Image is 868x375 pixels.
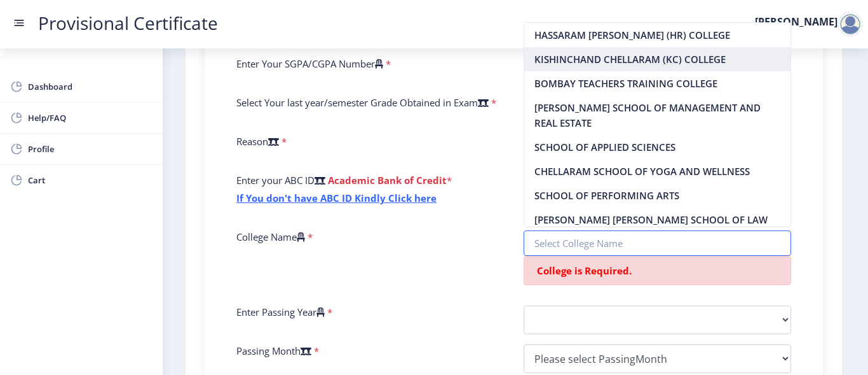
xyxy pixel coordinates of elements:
label: Enter Passing Year [236,306,325,318]
nb-option: [PERSON_NAME] SCHOOL OF MANAGEMENT AND REAL ESTATE [524,96,791,135]
nb-option: HASSARAM [PERSON_NAME] (HR) COLLEGE [524,23,791,47]
span: Help/FAQ [28,110,153,125]
label: Enter your ABC ID [236,174,325,187]
span: Dashboard [28,79,153,94]
span: College is Required. [537,264,632,277]
span: Profile [28,141,153,157]
nb-option: BOMBAY TEACHERS TRAINING COLLEGE [524,71,791,96]
label: College Name [236,230,305,243]
a: Provisional Certificate [25,17,231,30]
nb-option: CHELLARAM SCHOOL OF YOGA AND WELLNESS [524,159,791,183]
label: Reason [236,135,279,148]
nb-option: KISHINCHAND CHELLARAM (KC) COLLEGE [524,47,791,71]
label: Passing Month [236,344,311,357]
a: If You don't have ABC ID Kindly Click here [236,192,437,204]
label: [PERSON_NAME] [755,17,837,27]
b: Academic Bank of Credit [328,174,447,187]
nb-option: [PERSON_NAME] [PERSON_NAME] SCHOOL OF LAW [524,208,791,232]
nb-option: SCHOOL OF PERFORMING ARTS [524,183,791,208]
label: Enter Your SGPA/CGPA Number [236,57,383,70]
label: Select Your last year/semester Grade Obtained in Exam [236,96,489,109]
span: Cart [28,173,153,188]
input: Select College Name [524,230,792,256]
nb-option: SCHOOL OF APPLIED SCIENCES [524,135,791,159]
